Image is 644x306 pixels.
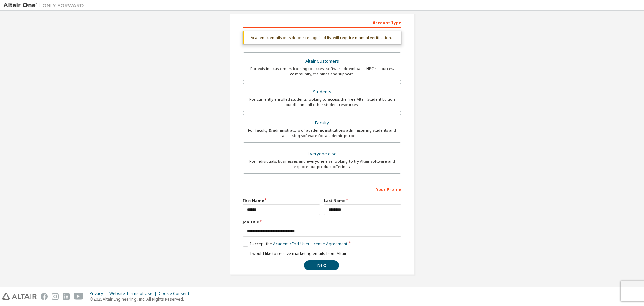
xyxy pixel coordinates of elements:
[247,159,397,169] div: For individuals, businesses and everyone else looking to try Altair software and explore our prod...
[3,2,87,9] img: Altair One
[247,118,397,128] div: Faculty
[243,198,320,203] label: First Name
[304,260,339,270] button: Next
[243,184,401,194] div: Your Profile
[159,291,193,296] div: Cookie Consent
[52,293,59,300] img: instagram.svg
[2,293,37,300] img: altair_logo.svg
[74,293,84,300] img: youtube.svg
[243,241,347,247] label: I accept the
[90,291,109,296] div: Privacy
[273,241,347,247] a: Academic End-User License Agreement
[243,251,347,256] label: I would like to receive marketing emails from Altair
[109,291,159,296] div: Website Terms of Use
[247,66,397,77] div: For existing customers looking to access software downloads, HPC resources, community, trainings ...
[324,198,401,203] label: Last Name
[63,293,70,300] img: linkedin.svg
[243,31,401,44] div: Academic emails outside our recognised list will require manual verification.
[90,296,193,302] p: © 2025 Altair Engineering, Inc. All Rights Reserved.
[247,128,397,138] div: For faculty & administrators of academic institutions administering students and accessing softwa...
[41,293,48,300] img: facebook.svg
[247,87,397,97] div: Students
[247,149,397,159] div: Everyone else
[247,97,397,107] div: For currently enrolled students looking to access the free Altair Student Edition bundle and all ...
[243,17,401,28] div: Account Type
[243,219,401,225] label: Job Title
[247,57,397,66] div: Altair Customers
